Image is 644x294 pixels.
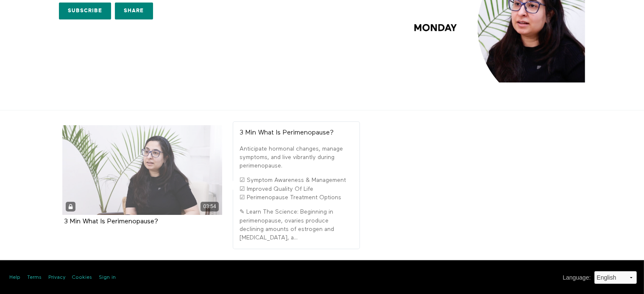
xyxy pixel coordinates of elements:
[240,176,353,202] p: ☑ Symptom Awareness & Management ☑ Improved Quality Of Life ☑ Perimenopause Treatment Options
[240,208,353,242] p: ✎ Learn The Science: Beginning in perimenopause, ovaries produce declining amounts of estrogen an...
[115,3,153,19] a: Share
[240,129,334,136] strong: 3 Min What Is Perimenopause?
[99,274,116,281] a: Sign in
[64,218,159,225] a: 3 Min What Is Perimenopause?
[240,145,353,170] p: Anticipate hormonal changes, manage symptoms, and live vibrantly during perimenopause.
[563,273,591,282] label: Language :
[10,274,21,281] a: Help
[201,202,219,212] div: 03:54
[49,274,66,281] a: Privacy
[72,274,92,281] a: Cookies
[28,274,42,281] a: Terms
[59,3,111,19] a: Subscribe
[62,125,223,215] a: 3 Min What Is Perimenopause? 03:54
